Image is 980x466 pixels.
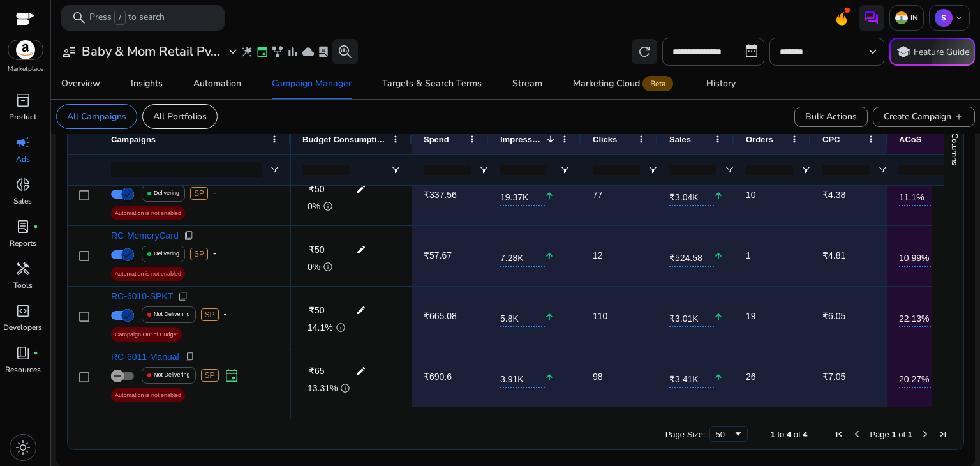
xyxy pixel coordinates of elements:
[714,243,723,269] mat-icon: arrow_upward
[954,112,964,122] span: add
[353,240,369,259] mat-icon: edit
[889,38,975,66] button: schoolFeature Guide
[178,291,188,301] span: content_copy
[224,368,239,383] span: event
[899,366,944,388] span: 20.27%
[332,39,358,64] button: search_insights
[269,165,279,175] button: Open Filter Menu
[9,111,36,123] p: Product
[899,245,944,267] span: 10.99%
[822,243,845,269] p: ₹4.81
[5,364,41,375] p: Resources
[308,384,338,393] span: 13.31%
[899,135,921,144] span: ACoS
[114,11,126,25] span: /
[593,364,603,390] p: 98
[573,79,676,89] div: Marketing Cloud
[309,184,325,194] span: ₹50
[949,133,960,165] span: Columns
[746,364,756,390] p: 26
[545,183,554,209] mat-icon: arrow_upward
[3,322,42,333] p: Developers
[353,301,369,320] mat-icon: edit
[271,45,284,58] span: family_history
[593,182,603,208] p: 77
[15,135,31,150] span: campaign
[822,182,845,208] p: ₹4.38
[899,184,944,206] span: 11.1%
[154,241,179,267] p: Delivering
[353,179,369,199] mat-icon: edit
[714,304,723,330] mat-icon: arrow_upward
[479,165,489,175] button: Open Filter Menu
[424,243,452,269] p: ₹57.67
[111,292,173,301] span: RC-6010-SPKT
[309,305,325,315] span: ₹50
[593,135,617,144] span: Clicks
[424,303,457,329] p: ₹665.08
[15,261,31,276] span: handyman
[500,245,545,267] span: 7.28K
[213,241,216,267] div: -
[642,76,673,91] span: Beta
[193,79,241,88] div: Automation
[669,366,714,388] span: ₹3.41K
[336,322,346,333] span: info
[746,303,756,329] p: 19
[115,389,181,401] span: Automation is not enabled
[111,231,179,240] span: RC-MemoryCard
[424,182,457,208] p: ₹337.56
[338,44,353,59] span: search_insights
[309,366,325,376] span: ₹65
[256,45,269,58] span: event
[560,165,570,175] button: Open Filter Menu
[891,430,896,439] span: 1
[669,245,714,267] span: ₹524.58
[954,13,964,23] span: keyboard_arrow_down
[213,180,216,206] div: -
[665,430,706,439] div: Page Size:
[272,79,352,88] div: Campaign Manager
[746,243,751,269] p: 1
[716,430,733,439] div: 50
[190,248,208,260] span: SP
[302,45,315,58] span: cloud
[648,165,658,175] button: Open Filter Menu
[67,110,126,123] p: All Campaigns
[8,64,43,74] p: Marketplace
[61,79,100,88] div: Overview
[545,304,554,330] mat-icon: arrow_upward
[317,45,330,58] span: lab_profile
[111,352,179,361] span: RC-6011-Manual
[115,207,181,219] span: Automation is not enabled
[512,79,542,88] div: Stream
[803,430,807,439] span: 4
[286,45,299,58] span: bar_chart
[241,45,253,58] span: wand_stars
[935,9,953,27] p: S
[71,10,87,26] span: search
[8,40,43,59] img: amazon.svg
[895,11,908,24] img: in.svg
[308,323,333,332] span: 14.1%
[13,195,32,207] p: Sales
[33,224,38,229] span: fiber_manual_record
[500,306,545,327] span: 5.8K
[424,364,452,390] p: ₹690.6
[184,230,194,241] span: content_copy
[870,430,889,439] span: Page
[323,201,333,211] span: info
[15,303,31,319] span: code_blocks
[920,429,930,439] div: Next Page
[669,184,714,206] span: ₹3.04K
[805,110,857,123] span: Bulk Actions
[115,329,178,340] span: Campaign Out of Budget
[938,429,948,439] div: Last Page
[873,107,975,127] button: Create Campaignadd
[15,177,31,192] span: donut_small
[777,430,784,439] span: to
[224,301,227,327] div: -
[10,237,36,249] p: Reports
[308,262,320,271] span: 0%
[500,135,542,144] span: Impressions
